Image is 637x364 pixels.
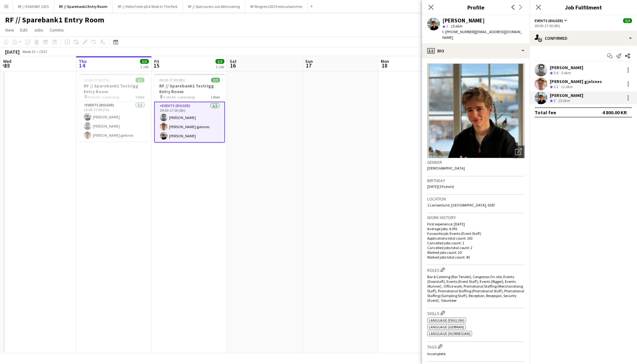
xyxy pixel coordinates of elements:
[215,59,224,64] span: 3/3
[429,331,470,336] span: Language (Norwegian)
[5,27,14,33] span: View
[442,18,485,23] div: [PERSON_NAME]
[427,203,495,207] span: 1 Lovisenlund, [GEOGRAPHIC_DATA], 0287
[427,222,525,226] p: First experience: [DATE]
[211,78,220,82] span: 3/3
[623,18,632,23] span: 3/3
[2,62,11,69] span: 13
[427,159,525,165] h3: Gender
[230,58,237,64] span: Sat
[530,3,637,11] h3: Job Fulfilment
[154,83,225,94] h3: RF // Sparebank1 Testrigg Entry Room
[136,78,144,82] span: 3/3
[380,62,389,69] span: 18
[427,166,465,170] span: [DEMOGRAPHIC_DATA]
[535,18,563,23] span: Events (Rigger)
[229,62,237,69] span: 16
[422,3,530,11] h3: Profile
[21,49,37,54] span: Week 33
[84,78,109,82] span: 10:00-17:00 (7h)
[530,31,637,46] div: Confirmed
[13,0,54,13] button: RF // KVADRAT 2025
[47,26,66,34] a: Comms
[427,241,525,245] p: Cancelled jobs count: 1
[427,351,525,356] p: Incomplete
[216,64,224,69] div: 1 Job
[429,325,464,329] span: Language (German)
[550,92,583,98] div: [PERSON_NAME]
[154,102,225,143] app-card-role: Events (Rigger)3/309:00-17:00 (8h)[PERSON_NAME][PERSON_NAME] gjelsnes[PERSON_NAME]
[535,109,556,116] div: Total fee
[5,15,104,25] h1: RF // Sparebank1 Entry Room
[427,226,525,231] p: Average jobs: 4.091
[427,236,525,241] p: Applications total count: 163
[153,62,159,69] span: 15
[427,343,525,350] h3: Tags
[5,49,20,55] div: [DATE]
[427,184,454,189] span: [DATE] (19 years)
[602,109,627,116] div: 4 800.00 KR
[78,62,87,69] span: 14
[422,43,530,58] div: Bio
[140,64,149,69] div: 1 Job
[50,27,64,33] span: Comms
[18,26,30,34] a: Edit
[88,95,119,99] span: X Ide AS - Lørenskog
[3,58,11,64] span: Wed
[381,58,389,64] span: Mon
[427,274,524,303] span: Bar & Catering (Bar Tender), Congresso On-site, Events (Doorstaff), Events (Event Staff), Events ...
[554,70,558,75] span: 3.6
[79,83,149,94] h3: RF // Sparebank1 Testrigg Entry Room
[560,70,572,76] div: 5.4km
[113,0,183,13] button: RF // Hello Fresh på A Walk In The Park
[427,245,525,250] p: Cancelled jobs total count: 2
[557,98,571,104] div: 15.6km
[442,29,475,34] span: t. [PHONE_NUMBER]
[550,65,583,70] div: [PERSON_NAME]
[245,0,308,13] button: RF Ringnes 2025 Festivalsommer
[442,29,522,40] span: | [EMAIL_ADDRESS][DOMAIN_NAME]
[140,59,149,64] span: 3/3
[560,84,574,90] div: 11.6km
[427,250,525,255] p: Worked jobs count: 20
[79,58,87,64] span: Thu
[183,0,245,13] button: RF // Specsavers Juli Aktivisering
[550,79,602,84] div: [PERSON_NAME] gjelsnes
[39,49,47,54] div: CEST
[159,78,185,82] span: 09:00-17:00 (8h)
[512,146,525,158] div: Open photos pop-in
[154,74,225,143] app-job-card: 09:00-17:00 (8h)3/3RF // Sparebank1 Testrigg Entry Room X Ide AS - Lørenskog1 RoleEvents (Rigger)...
[554,84,558,89] span: 3.2
[427,266,525,273] h3: Roles
[449,24,464,28] span: 15.6km
[211,95,220,99] span: 1 Role
[163,95,195,99] span: X Ide AS - Lørenskog
[427,178,525,183] h3: Birthday
[427,255,525,260] p: Worked jobs total count: 45
[554,98,555,103] span: 3
[427,215,525,220] h3: Work history
[79,74,149,141] app-job-card: 10:00-17:00 (7h)3/3RF // Sparebank1 Testrigg Entry Room X Ide AS - Lørenskog1 RoleEvents (Rigger)...
[535,18,568,23] button: Events (Rigger)
[54,0,113,13] button: RF // Sparebank1 Entry Room
[135,95,144,99] span: 1 Role
[79,102,149,141] app-card-role: Events (Rigger)3/310:00-17:00 (7h)[PERSON_NAME][PERSON_NAME][PERSON_NAME] gjelsnes
[304,62,313,69] span: 17
[535,23,632,28] div: 09:00-17:00 (8h)
[427,231,525,236] p: Favourite job: Events (Event Staff)
[3,26,16,34] a: View
[34,27,43,33] span: Jobs
[429,318,464,323] span: Language (English)
[427,310,525,316] h3: Skills
[20,27,27,33] span: Edit
[31,26,46,34] a: Jobs
[154,58,159,64] span: Fri
[305,58,313,64] span: Sun
[427,196,525,202] h3: Location
[427,63,525,158] img: Crew avatar or photo
[446,24,448,28] span: 3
